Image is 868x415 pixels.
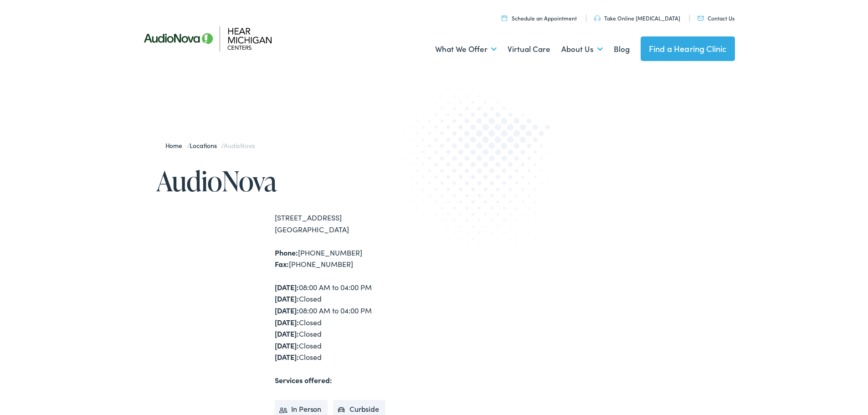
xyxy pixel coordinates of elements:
strong: [DATE]: [275,328,299,338]
div: [PHONE_NUMBER] [PHONE_NUMBER] [275,247,434,270]
strong: [DATE]: [275,340,299,350]
span: / / [165,141,255,150]
strong: Phone: [275,247,298,257]
div: 08:00 AM to 04:00 PM Closed 08:00 AM to 04:00 PM Closed Closed Closed Closed [275,282,434,363]
span: AudioNova [224,141,255,150]
a: What We Offer [435,32,497,66]
strong: [DATE]: [275,293,299,303]
a: Take Online [MEDICAL_DATA] [594,14,680,22]
img: utility icon [502,15,507,21]
a: Find a Hearing Clinic [641,36,735,61]
div: [STREET_ADDRESS] [GEOGRAPHIC_DATA] [275,212,434,235]
strong: [DATE]: [275,317,299,327]
a: Home [165,141,187,150]
a: Blog [614,32,630,66]
a: Virtual Care [508,32,550,66]
a: Contact Us [698,14,734,22]
a: About Us [561,32,603,66]
strong: Fax: [275,259,289,269]
img: utility icon [594,15,601,21]
strong: [DATE]: [275,305,299,315]
strong: Services offered: [275,375,332,385]
a: Schedule an Appointment [502,14,577,22]
strong: [DATE]: [275,282,299,292]
strong: [DATE]: [275,352,299,362]
h1: AudioNova [156,166,434,196]
a: Locations [190,141,221,150]
img: utility icon [698,16,704,20]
